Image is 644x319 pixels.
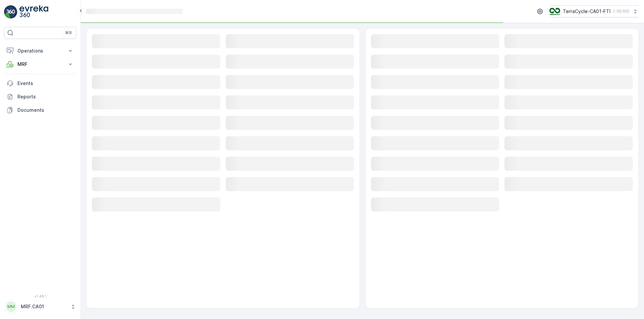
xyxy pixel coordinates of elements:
a: Reports [4,90,76,103]
span: v 1.48.1 [4,294,76,298]
p: Reports [17,93,74,100]
button: MMMRF.CA01 [4,300,76,314]
a: Events [4,77,76,90]
p: Events [17,80,74,87]
p: Operations [17,48,63,54]
img: logo_light-DOdMpM7g.png [19,5,48,19]
p: Documents [17,107,74,113]
img: logo [4,5,17,19]
p: TerraCycle-CA01-FTI [563,8,610,15]
button: TerraCycle-CA01-FTI(-05:00) [549,5,639,17]
div: MM [6,301,16,312]
a: Documents [4,103,76,117]
button: MRF [4,58,76,71]
p: ⌘B [65,30,72,35]
p: MRF [17,61,63,68]
p: ( -05:00 ) [613,9,629,14]
img: TC_BVHiTW6.png [549,8,560,15]
p: MRF.CA01 [21,303,67,310]
button: Operations [4,44,76,58]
